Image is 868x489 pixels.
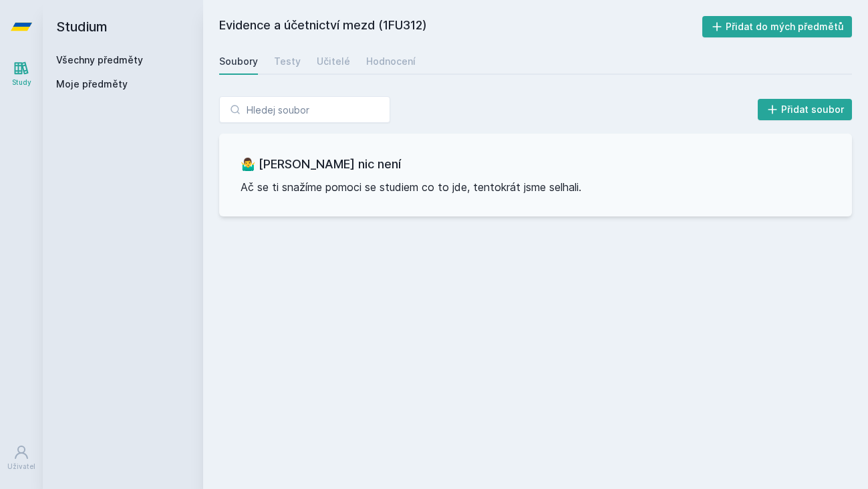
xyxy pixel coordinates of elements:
button: Přidat do mých předmětů [702,16,853,37]
a: Uživatel [3,438,40,478]
a: Testy [274,48,301,75]
div: Soubory [219,55,258,68]
a: Všechny předměty [56,54,143,65]
a: Study [3,53,40,94]
div: Uživatel [7,462,35,472]
div: Hodnocení [366,55,416,68]
a: Hodnocení [366,48,416,75]
input: Hledej soubor [219,96,390,123]
h2: Evidence a účetnictví mezd (1FU312) [219,16,702,37]
span: Moje předměty [56,77,128,91]
a: Učitelé [317,48,350,75]
p: Ač se ti snažíme pomoci se studiem co to jde, tentokrát jsme selhali. [241,179,831,195]
a: Soubory [219,48,258,75]
div: Testy [274,55,301,68]
button: Přidat soubor [758,99,853,120]
div: Učitelé [317,55,350,68]
div: Study [12,77,31,88]
h3: 🤷‍♂️ [PERSON_NAME] nic není [241,155,831,174]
